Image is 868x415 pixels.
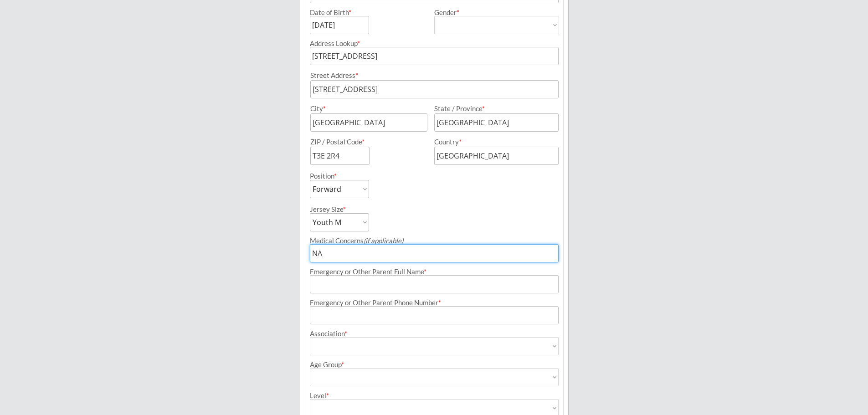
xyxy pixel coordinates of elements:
[310,361,559,368] div: Age Group
[310,330,559,337] div: Association
[310,299,559,306] div: Emergency or Other Parent Phone Number
[310,72,559,79] div: Street Address
[310,392,559,399] div: Level
[310,206,357,213] div: Jersey Size
[310,173,357,179] div: Position
[434,9,559,16] div: Gender
[310,47,559,65] input: Street, City, Province/State
[310,244,559,262] input: Allergies, injuries, etc.
[310,40,559,47] div: Address Lookup
[310,138,426,145] div: ZIP / Postal Code
[310,105,426,112] div: City
[434,138,548,145] div: Country
[364,236,403,245] em: (if applicable)
[434,105,548,112] div: State / Province
[310,237,559,244] div: Medical Concerns
[310,9,357,16] div: Date of Birth
[310,268,559,275] div: Emergency or Other Parent Full Name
